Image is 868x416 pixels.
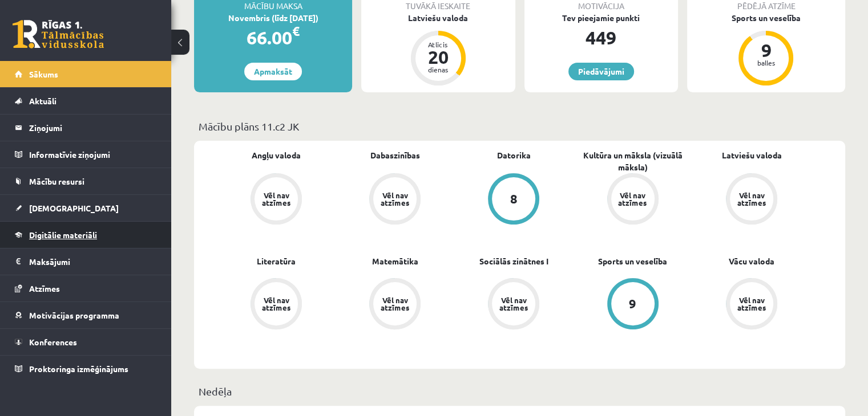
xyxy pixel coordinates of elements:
[510,193,518,205] div: 8
[29,69,58,79] span: Sākums
[361,12,515,24] div: Latviešu valoda
[29,310,119,320] span: Motivācijas programma
[498,296,530,311] div: Vēl nav atzīmes
[749,41,783,59] div: 9
[29,337,77,347] span: Konferences
[29,230,97,240] span: Digitālie materiāli
[252,149,301,161] a: Angļu valoda
[15,168,157,194] a: Mācību resursi
[617,191,649,206] div: Vēl nav atzīmes
[692,173,811,227] a: Vēl nav atzīmes
[244,63,302,80] a: Apmaksāt
[15,302,157,328] a: Motivācijas programma
[574,278,692,332] a: 9
[15,141,157,168] a: Informatīvie ziņojumi
[29,115,157,141] legend: Ziņojumi
[372,255,418,267] a: Matemātika
[749,59,783,66] div: balles
[497,149,531,161] a: Datorika
[524,24,678,51] div: 449
[629,297,636,310] div: 9
[29,141,157,168] legend: Informatīvie ziņojumi
[736,191,768,206] div: Vēl nav atzīmes
[15,275,157,301] a: Atzīmes
[194,12,352,24] div: Novembris (līdz [DATE])
[574,173,692,227] a: Vēl nav atzīmes
[721,149,781,161] a: Latviešu valoda
[15,329,157,355] a: Konferences
[687,12,845,24] div: Sports un veselība
[199,119,841,134] p: Mācību plāns 11.c2 JK
[574,149,692,173] a: Kultūra un māksla (vizuālā māksla)
[15,61,157,87] a: Sākums
[568,63,634,80] a: Piedāvājumi
[292,23,300,39] span: €
[479,255,548,267] a: Sociālās zinātnes I
[15,88,157,114] a: Aktuāli
[217,173,336,227] a: Vēl nav atzīmes
[421,41,455,48] div: Atlicis
[15,356,157,382] a: Proktoringa izmēģinājums
[260,296,292,311] div: Vēl nav atzīmes
[29,203,119,213] span: [DEMOGRAPHIC_DATA]
[15,115,157,141] a: Ziņojumi
[336,278,454,332] a: Vēl nav atzīmes
[257,255,296,267] a: Literatūra
[260,191,292,206] div: Vēl nav atzīmes
[13,20,104,48] a: Rīgas 1. Tālmācības vidusskola
[379,191,411,206] div: Vēl nav atzīmes
[29,96,56,106] span: Aktuāli
[29,248,157,275] legend: Maksājumi
[15,195,157,221] a: [DEMOGRAPHIC_DATA]
[421,48,455,66] div: 20
[15,222,157,248] a: Digitālie materiāli
[524,12,678,24] div: Tev pieejamie punkti
[454,173,573,227] a: 8
[29,364,128,374] span: Proktoringa izmēģinājums
[421,66,455,73] div: dienas
[194,24,352,51] div: 66.00
[692,278,811,332] a: Vēl nav atzīmes
[29,283,60,293] span: Atzīmes
[379,296,411,311] div: Vēl nav atzīmes
[29,176,84,186] span: Mācību resursi
[598,255,667,267] a: Sports un veselība
[336,173,454,227] a: Vēl nav atzīmes
[736,296,768,311] div: Vēl nav atzīmes
[217,278,336,332] a: Vēl nav atzīmes
[361,12,515,87] a: Latviešu valoda Atlicis 20 dienas
[15,248,157,275] a: Maksājumi
[687,12,845,87] a: Sports un veselība 9 balles
[454,278,573,332] a: Vēl nav atzīmes
[729,255,774,267] a: Vācu valoda
[199,384,841,399] p: Nedēļa
[370,149,420,161] a: Dabaszinības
